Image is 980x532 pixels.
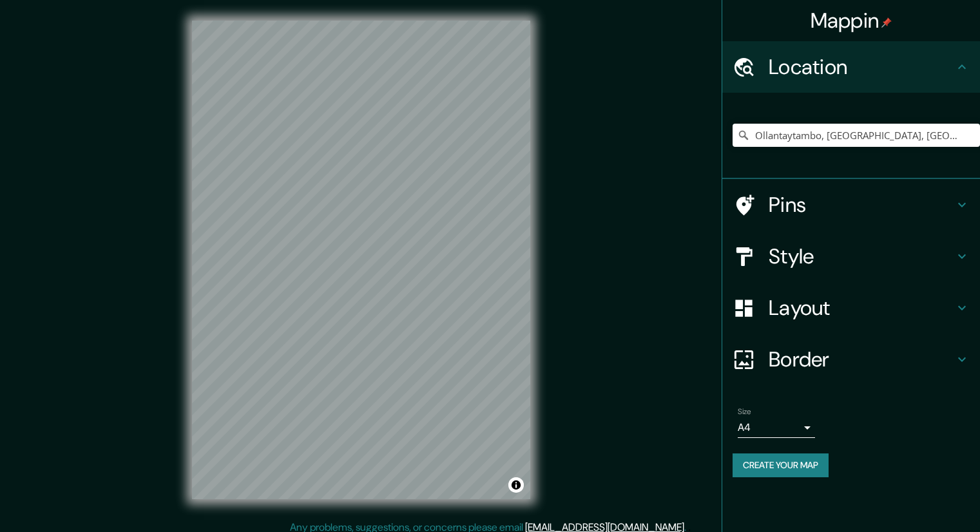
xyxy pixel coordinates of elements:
[811,8,892,33] h4: Mappin
[769,54,954,80] h4: Location
[722,334,980,385] div: Border
[192,21,530,499] canvas: Map
[865,482,966,518] iframe: Help widget launcher
[722,41,980,93] div: Location
[722,231,980,282] div: Style
[722,179,980,231] div: Pins
[722,282,980,334] div: Layout
[508,477,524,493] button: Toggle attribution
[733,453,829,477] button: Create your map
[769,295,954,321] h4: Layout
[738,417,815,438] div: A4
[769,347,954,372] h4: Border
[733,124,980,147] input: Pick your city or area
[769,192,954,218] h4: Pins
[881,17,892,28] img: pin-icon.png
[769,243,954,269] h4: Style
[738,406,751,417] label: Size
